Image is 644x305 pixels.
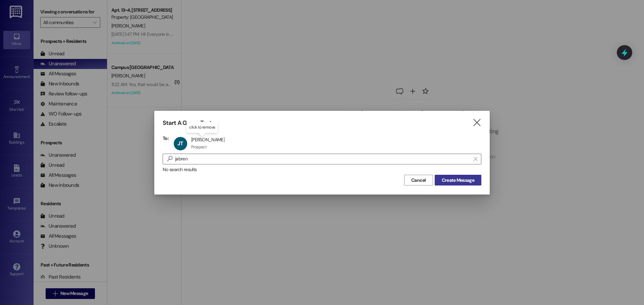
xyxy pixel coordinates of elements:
button: Create Message [435,175,481,185]
span: Cancel [411,177,426,184]
p: click to remove [189,125,215,130]
h3: Start A Group Text [163,119,212,127]
div: Prospect [191,144,207,150]
button: Cancel [404,175,433,185]
h3: To: [163,135,169,141]
button: Clear text [470,154,481,164]
i:  [164,155,175,162]
span: Create Message [442,177,474,184]
div: No search results [163,166,481,173]
div: [PERSON_NAME] [191,137,225,143]
i:  [472,119,481,126]
span: JT [177,140,183,147]
input: Search for any contact or apartment [175,154,470,164]
i:  [474,156,477,162]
